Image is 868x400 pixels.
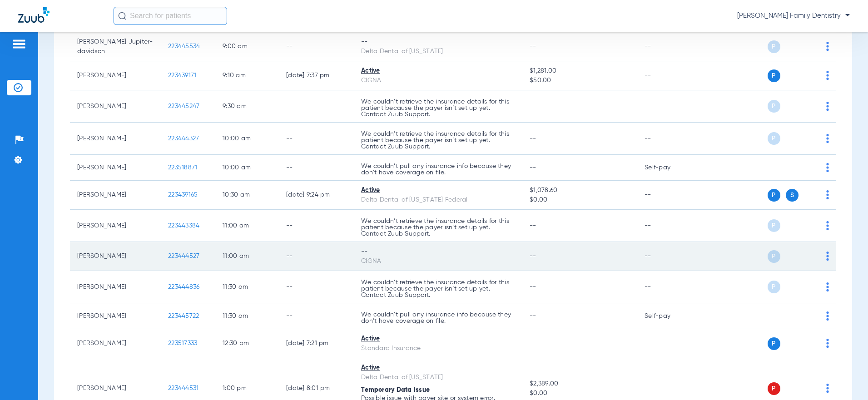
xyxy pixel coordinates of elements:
[637,329,699,358] td: --
[361,279,515,298] p: We couldn’t retrieve the insurance details for this patient because the payer isn’t set up yet. C...
[768,132,780,145] span: P
[530,186,630,195] span: $1,078.60
[168,103,199,109] span: 223445247
[768,382,780,395] span: P
[826,252,829,261] img: group-dot-blue.svg
[530,66,630,76] span: $1,281.00
[168,253,199,259] span: 223444527
[361,99,515,118] p: We couldn’t retrieve the insurance details for this patient because the payer isn’t set up yet. C...
[530,253,536,259] span: --
[70,242,161,271] td: [PERSON_NAME]
[215,242,279,271] td: 11:00 AM
[530,379,630,389] span: $2,389.00
[215,123,279,155] td: 10:00 AM
[768,250,780,263] span: P
[768,69,780,82] span: P
[826,163,829,172] img: group-dot-blue.svg
[70,61,161,90] td: [PERSON_NAME]
[737,11,850,20] span: [PERSON_NAME] Family Dentistry
[768,281,780,293] span: P
[215,210,279,242] td: 11:00 AM
[530,313,536,319] span: --
[168,284,199,290] span: 223444836
[279,61,354,90] td: [DATE] 7:37 PM
[279,90,354,123] td: --
[823,356,868,400] iframe: Chat Widget
[826,102,829,111] img: group-dot-blue.svg
[530,135,536,142] span: --
[361,195,515,205] div: Delta Dental of [US_STATE] Federal
[637,210,699,242] td: --
[215,181,279,210] td: 10:30 AM
[530,103,536,109] span: --
[637,155,699,181] td: Self-pay
[361,247,515,257] div: --
[279,271,354,303] td: --
[70,90,161,123] td: [PERSON_NAME]
[114,7,227,25] input: Search for patients
[530,164,536,171] span: --
[361,186,515,195] div: Active
[826,42,829,51] img: group-dot-blue.svg
[279,123,354,155] td: --
[361,257,515,266] div: CIGNA
[361,218,515,237] p: We couldn’t retrieve the insurance details for this patient because the payer isn’t set up yet. C...
[18,7,50,23] img: Zuub Logo
[70,329,161,358] td: [PERSON_NAME]
[768,100,780,113] span: P
[361,37,515,47] div: --
[361,334,515,344] div: Active
[637,32,699,61] td: --
[279,32,354,61] td: --
[826,190,829,199] img: group-dot-blue.svg
[826,221,829,230] img: group-dot-blue.svg
[530,340,536,346] span: --
[279,242,354,271] td: --
[637,90,699,123] td: --
[361,311,515,324] p: We couldn’t pull any insurance info because they don’t have coverage on file.
[168,72,196,79] span: 223439171
[637,242,699,271] td: --
[637,123,699,155] td: --
[168,222,199,229] span: 223443384
[530,43,536,49] span: --
[361,47,515,56] div: Delta Dental of [US_STATE]
[637,181,699,210] td: --
[168,313,199,319] span: 223445722
[826,134,829,143] img: group-dot-blue.svg
[530,76,630,85] span: $50.00
[530,195,630,205] span: $0.00
[637,61,699,90] td: --
[530,389,630,398] span: $0.00
[70,32,161,61] td: [PERSON_NAME] Jupiter-davidson
[826,282,829,291] img: group-dot-blue.svg
[215,155,279,181] td: 10:00 AM
[279,210,354,242] td: --
[786,189,799,202] span: S
[826,339,829,348] img: group-dot-blue.svg
[530,222,536,229] span: --
[361,76,515,85] div: CIGNA
[70,123,161,155] td: [PERSON_NAME]
[279,155,354,181] td: --
[70,271,161,303] td: [PERSON_NAME]
[168,192,198,198] span: 223439165
[70,303,161,329] td: [PERSON_NAME]
[168,43,200,49] span: 223445534
[826,311,829,321] img: group-dot-blue.svg
[768,40,780,53] span: P
[637,271,699,303] td: --
[361,163,515,176] p: We couldn’t pull any insurance info because they don’t have coverage on file.
[361,373,515,382] div: Delta Dental of [US_STATE]
[826,71,829,80] img: group-dot-blue.svg
[361,387,430,393] span: Temporary Data Issue
[361,66,515,76] div: Active
[279,303,354,329] td: --
[215,32,279,61] td: 9:00 AM
[70,210,161,242] td: [PERSON_NAME]
[768,189,780,202] span: P
[168,164,197,171] span: 223518871
[168,340,197,346] span: 223517333
[118,12,126,20] img: Search Icon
